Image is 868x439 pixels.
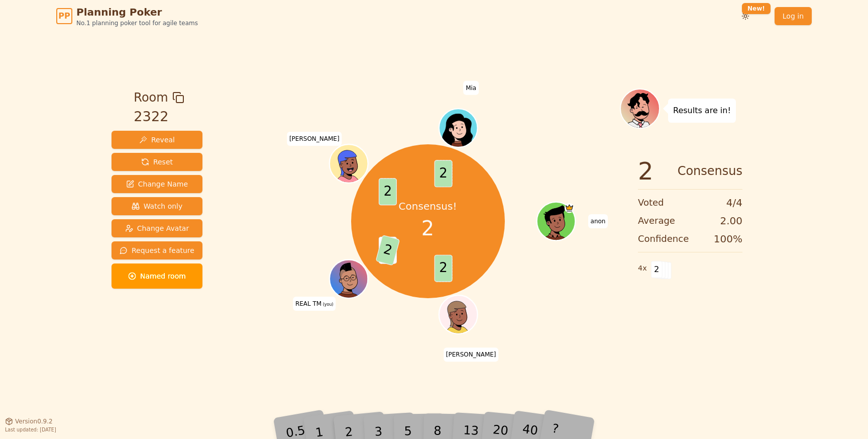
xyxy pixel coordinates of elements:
span: Change Avatar [125,223,189,233]
span: Voted [638,196,664,210]
span: 2 [375,235,400,266]
button: Named room [112,264,202,289]
span: 2.00 [720,214,742,228]
span: Reveal [139,135,175,145]
span: 4 x [638,263,647,274]
button: New! [736,7,754,25]
p: Results are in! [673,104,731,118]
span: 4 / 4 [726,196,742,210]
a: PPPlanning PokerNo.1 planning poker tool for agile teams [56,5,198,27]
span: Click to change your name [463,80,479,95]
span: (you) [321,302,334,306]
button: Reset [112,153,202,171]
span: Average [638,214,675,228]
span: Confidence [638,232,689,246]
span: Click to change your name [287,132,342,146]
span: Click to change your name [444,347,499,362]
button: Version0.9.2 [5,417,53,425]
span: Version 0.9.2 [15,417,53,425]
span: Room [134,89,168,107]
button: Request a feature [112,241,202,259]
span: 2 [421,213,434,243]
div: New! [742,3,771,14]
span: Reset [141,157,173,167]
span: Consensus [678,159,742,183]
a: Log in [775,7,812,25]
span: 100 % [714,232,742,246]
span: 2 [434,255,452,282]
span: 2 [378,178,396,205]
button: Change Avatar [112,219,202,237]
button: Click to change your avatar [331,260,367,297]
span: Click to change your name [588,214,608,228]
span: PP [58,10,70,22]
span: Request a feature [120,245,194,255]
button: Change Name [112,175,202,193]
span: No.1 planning poker tool for agile teams [76,19,198,27]
span: Watch only [132,201,183,211]
span: Click to change your name [293,296,336,310]
p: Consensus! [399,199,457,213]
span: 2 [434,160,452,187]
span: Change Name [126,179,188,189]
span: 2 [651,261,663,278]
span: Named room [128,271,186,281]
button: Watch only [112,197,202,215]
span: Last updated: [DATE] [5,427,56,432]
span: anon is the host [564,203,574,213]
button: Reveal [112,131,202,149]
span: Planning Poker [76,5,198,19]
div: 2322 [134,107,184,127]
span: 2 [638,159,654,183]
